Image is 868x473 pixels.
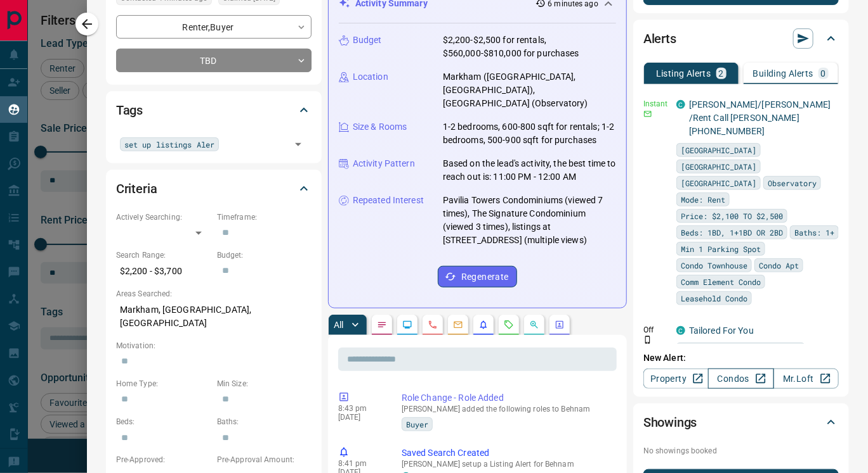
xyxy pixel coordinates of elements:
p: Based on the lead's activity, the best time to reach out is: 11:00 PM - 12:00 AM [443,157,616,184]
svg: Notes [377,320,387,330]
p: Beds: [116,416,211,427]
svg: Email [643,110,652,118]
svg: Listing Alerts [478,320,489,330]
p: Areas Searched: [116,288,312,300]
p: Repeated Interest [353,194,424,207]
svg: Push Notification Only [643,336,652,344]
p: [DATE] [338,413,383,422]
span: Condo Townhouse [681,259,747,272]
a: Mr.Loft [773,369,839,389]
a: Property [643,369,709,389]
span: [GEOGRAPHIC_DATA] [681,160,756,173]
p: Saved Search Created [402,446,612,460]
p: Pre-Approval Amount: [217,454,312,465]
h2: Alerts [643,28,676,49]
svg: Opportunities [529,320,539,330]
span: Mode: Rent [681,193,725,206]
p: Pre-Approved: [116,454,211,465]
p: 2 [719,69,724,78]
div: condos.ca [676,326,685,335]
svg: Calls [428,320,438,330]
p: Markham ([GEOGRAPHIC_DATA], [GEOGRAPHIC_DATA]), [GEOGRAPHIC_DATA] (Observatory) [443,70,616,110]
p: Budget [353,34,382,47]
p: 8:43 pm [338,404,383,413]
p: Home Type: [116,378,211,389]
p: Budget: [217,249,312,261]
p: Building Alerts [753,69,813,78]
p: No showings booked [643,445,839,457]
span: set up listings Aler [124,138,214,151]
span: rent price range: 1980,4070 [681,343,801,356]
svg: Agent Actions [555,320,565,330]
div: Criteria [116,173,312,204]
p: Size & Rooms [353,120,407,134]
p: Markham, [GEOGRAPHIC_DATA], [GEOGRAPHIC_DATA] [116,300,312,334]
p: Listing Alerts [656,69,711,78]
p: Off [643,324,669,336]
span: Beds: 1BD, 1+1BD OR 2BD [681,226,783,239]
button: Open [289,136,307,153]
p: Activity Pattern [353,157,415,170]
p: Location [353,70,388,84]
span: [GEOGRAPHIC_DATA] [681,144,756,156]
div: condos.ca [676,100,685,109]
a: [PERSON_NAME]/[PERSON_NAME] /Rent Call [PERSON_NAME] [PHONE_NUMBER] [689,99,831,136]
span: Buyer [406,418,428,431]
p: 8:41 pm [338,459,383,468]
span: Min 1 Parking Spot [681,243,761,255]
p: Role Change - Role Added [402,391,612,405]
div: Renter , Buyer [116,15,312,39]
div: TBD [116,49,312,72]
a: Tailored For You [689,325,754,336]
p: Instant [643,98,669,110]
p: [PERSON_NAME] added the following roles to Behnam [402,405,612,413]
p: [PERSON_NAME] setup a Listing Alert for Behnam [402,460,612,469]
p: Actively Searching: [116,211,211,223]
span: Condo Apt [759,259,799,272]
p: Pavilia Towers Condominiums (viewed 7 times), The Signature Condominium (viewed 3 times), listing... [443,194,616,247]
span: Baths: 1+ [794,226,834,239]
svg: Lead Browsing Activity [402,320,412,330]
p: All [334,320,344,329]
button: Regenerate [438,266,517,287]
p: Min Size: [217,378,312,389]
div: Tags [116,95,312,125]
p: 1-2 bedrooms, 600-800 sqft for rentals; 1-2 bedrooms, 500-900 sqft for purchases [443,120,616,147]
p: Baths: [217,416,312,427]
h2: Criteria [116,179,157,199]
span: Observatory [768,177,817,189]
p: New Alert: [643,351,839,365]
h2: Tags [116,100,143,120]
p: Search Range: [116,249,211,261]
div: Showings [643,407,839,438]
p: $2,200-$2,500 for rentals, $560,000-$810,000 for purchases [443,34,616,60]
svg: Requests [504,320,514,330]
p: Timeframe: [217,211,312,223]
a: Condos [708,369,773,389]
span: Leasehold Condo [681,292,747,305]
span: [GEOGRAPHIC_DATA] [681,177,756,189]
span: Price: $2,100 TO $2,500 [681,210,783,222]
p: 0 [821,69,826,78]
span: Comm Element Condo [681,275,761,288]
p: $2,200 - $3,700 [116,261,211,282]
p: Motivation: [116,340,312,351]
div: Alerts [643,23,839,54]
h2: Showings [643,412,697,432]
svg: Emails [453,320,463,330]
